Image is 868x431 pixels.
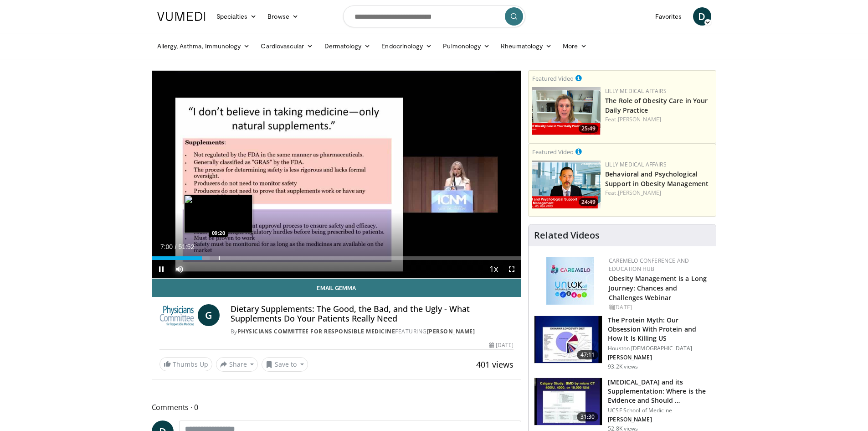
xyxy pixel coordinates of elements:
[231,327,514,336] div: By FEATURING
[152,260,170,278] button: Pause
[605,161,667,168] a: Lilly Medical Affairs
[376,37,437,55] a: Endocrinology
[534,316,602,363] img: b7b8b05e-5021-418b-a89a-60a270e7cf82.150x105_q85_crop-smart_upscale.jpg
[618,189,661,197] a: [PERSON_NAME]
[534,230,600,241] h4: Related Videos
[152,37,256,55] a: Allergy, Asthma, Immunology
[489,341,514,349] div: [DATE]
[152,256,521,260] div: Progress Bar
[608,407,710,414] p: UCSF School of Medicine
[608,363,638,370] p: 93.2K views
[546,257,594,305] img: 45df64a9-a6de-482c-8a90-ada250f7980c.png.150x105_q85_autocrop_double_scale_upscale_version-0.2.jpg
[577,412,599,421] span: 31:30
[532,87,601,135] a: 25:49
[262,7,304,26] a: Browse
[231,304,514,324] h4: Dietary Supplements: The Good, the Bad, and the Ugly - What Supplements Do Your Patients Really Need
[605,189,712,197] div: Feat.
[262,357,308,372] button: Save to
[532,161,601,208] a: 24:49
[437,37,495,55] a: Pulmonology
[608,378,710,405] h3: [MEDICAL_DATA] and its Supplementation: Where is the Evidence and Should …
[605,96,708,114] a: The Role of Obesity Care in Your Daily Practice
[319,37,376,55] a: Dermatology
[495,37,557,55] a: Rheumatology
[693,7,711,26] a: D
[609,257,689,273] a: CaReMeLO Conference and Education Hub
[198,304,220,326] a: G
[484,260,503,278] button: Playback Rate
[476,359,514,370] span: 401 views
[211,7,262,26] a: Specialties
[175,243,177,250] span: /
[152,401,522,413] span: Comments 0
[534,378,602,426] img: 4bb25b40-905e-443e-8e37-83f056f6e86e.150x105_q85_crop-smart_upscale.jpg
[609,274,707,302] a: Obesity Management is a Long Journey: Chances and Challenges Webinar
[579,125,598,133] span: 25:49
[503,260,521,278] button: Fullscreen
[160,243,173,250] span: 7:00
[152,279,521,297] a: Email Gemma
[184,195,252,233] img: image.jpeg
[532,74,574,83] small: Featured Video
[170,260,189,278] button: Mute
[178,243,194,250] span: 51:52
[237,327,395,335] a: Physicians Committee for Responsible Medicine
[605,170,709,188] a: Behavioral and Psychological Support in Obesity Management
[216,357,258,372] button: Share
[343,5,525,27] input: Search topics, interventions
[608,354,710,361] p: [PERSON_NAME]
[532,161,601,208] img: ba3304f6-7838-4e41-9c0f-2e31ebde6754.png.150x105_q85_crop-smart_upscale.png
[532,87,601,135] img: e1208b6b-349f-4914-9dd7-f97803bdbf1d.png.150x105_q85_crop-smart_upscale.png
[152,71,521,279] video-js: Video Player
[618,115,661,123] a: [PERSON_NAME]
[532,148,574,156] small: Featured Video
[605,87,667,95] a: Lilly Medical Affairs
[608,316,710,343] h3: The Protein Myth: Our Obsession With Protein and How It Is Killing US
[608,416,710,423] p: [PERSON_NAME]
[557,37,592,55] a: More
[579,198,598,206] span: 24:49
[255,37,318,55] a: Cardiovascular
[427,327,475,335] a: [PERSON_NAME]
[577,350,599,359] span: 47:11
[159,304,194,326] img: Physicians Committee for Responsible Medicine
[605,115,712,124] div: Feat.
[157,12,205,21] img: VuMedi Logo
[608,345,710,352] p: Houston [DEMOGRAPHIC_DATA]
[534,316,710,370] a: 47:11 The Protein Myth: Our Obsession With Protein and How It Is Killing US Houston [DEMOGRAPHIC_...
[609,303,709,312] div: [DATE]
[650,7,688,26] a: Favorites
[159,357,212,371] a: Thumbs Up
